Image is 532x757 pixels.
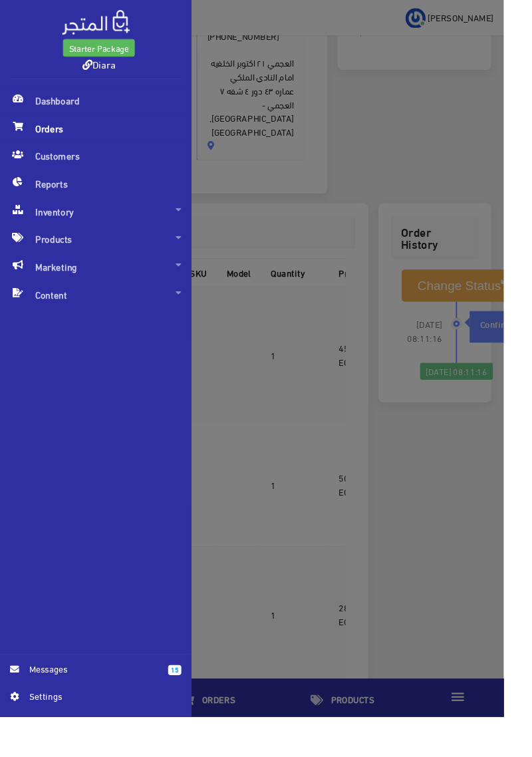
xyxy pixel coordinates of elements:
[11,267,192,297] span: Marketing
[11,92,192,121] span: Dashboard
[11,150,192,180] span: Customers
[11,297,192,326] span: Content
[11,238,192,267] span: Products
[31,728,181,742] span: Settings
[11,699,192,728] a: 15 Messages
[31,699,167,714] span: Messages
[11,209,192,238] span: Inventory
[11,121,192,150] span: Orders
[178,702,192,713] span: 15
[11,728,192,749] a: Settings
[87,58,122,77] a: Diara
[66,11,137,37] img: .
[11,180,192,209] span: Reports
[66,41,142,60] a: Starter Package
